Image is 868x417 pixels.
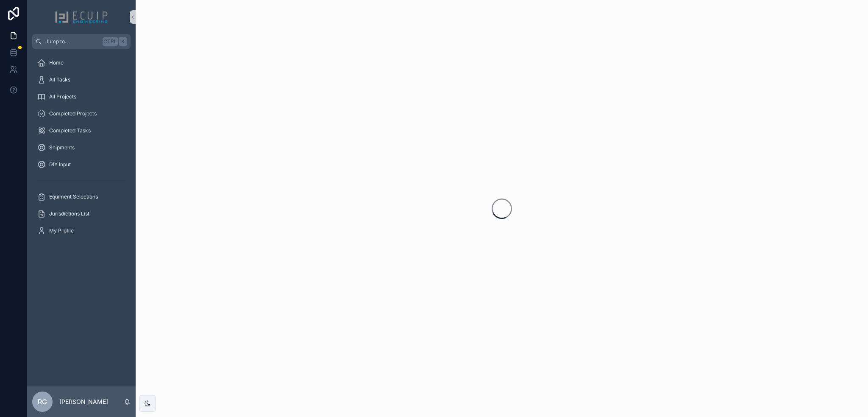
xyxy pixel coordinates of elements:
a: Jurisdictions List [32,206,131,221]
span: K [120,38,126,45]
span: Ctrl [103,37,118,46]
a: My Profile [32,223,131,238]
a: All Tasks [32,72,131,87]
a: Home [32,55,131,70]
span: Equiment Selections [49,193,98,200]
img: App logo [55,10,108,24]
span: RG [38,397,47,407]
span: All Tasks [49,76,70,83]
a: Equiment Selections [32,189,131,204]
div: scrollable content [27,49,136,249]
a: DIY Input [32,157,131,172]
span: Shipments [49,144,75,151]
span: Completed Projects [49,110,97,117]
span: All Projects [49,93,76,100]
a: All Projects [32,89,131,104]
span: Completed Tasks [49,127,91,134]
span: Home [49,59,64,66]
span: Jurisdictions List [49,210,89,217]
a: Completed Projects [32,106,131,121]
p: [PERSON_NAME] [59,397,108,406]
span: My Profile [49,227,74,234]
span: DIY Input [49,161,71,168]
span: Jump to... [45,38,99,45]
a: Shipments [32,140,131,155]
button: Jump to...CtrlK [32,34,131,49]
a: Completed Tasks [32,123,131,138]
